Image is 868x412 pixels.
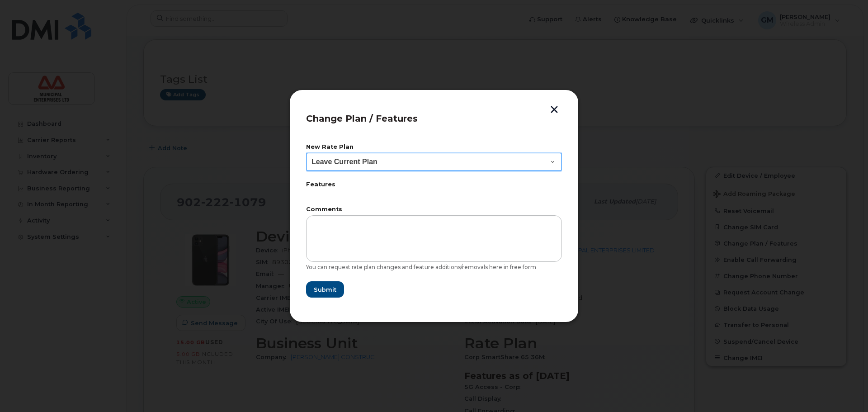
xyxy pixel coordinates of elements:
span: Submit [314,285,336,294]
label: Comments [306,207,562,213]
span: Change Plan / Features [306,113,418,124]
button: Submit [306,281,344,298]
label: New Rate Plan [306,144,562,150]
div: You can request rate plan changes and feature additions/removals here in free form [306,264,562,271]
label: Features [306,182,562,188]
